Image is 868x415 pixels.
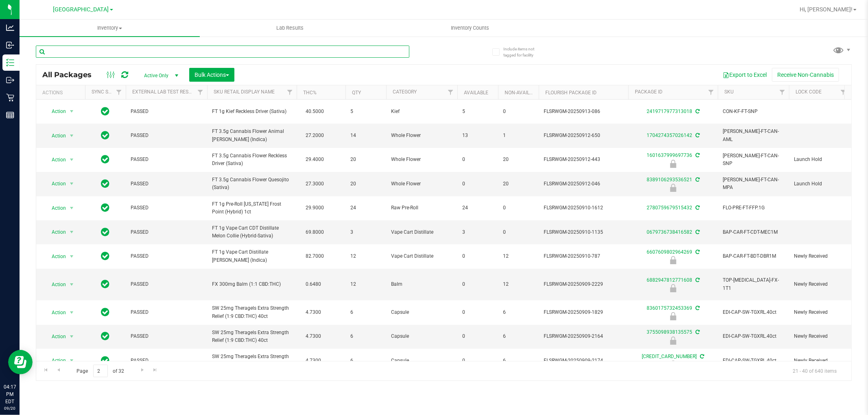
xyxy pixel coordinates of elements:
span: 6 [350,309,381,316]
span: [GEOGRAPHIC_DATA] [53,6,109,13]
span: Vape Cart Distillate [391,252,453,260]
span: 1 [503,132,534,139]
span: PASSED [131,332,202,340]
span: Sync from Compliance System [694,205,700,211]
span: select [67,154,77,165]
span: 0 [503,228,534,236]
a: Qty [352,90,361,96]
span: FLSRWGM-20250912-443 [544,156,623,163]
span: select [67,106,77,117]
span: select [67,130,77,141]
span: SW 25mg Theragels Extra Strength Relief (1:9 CBD:THC) 40ct [212,353,292,368]
a: Filter [776,85,789,99]
a: Available [464,90,488,96]
span: 29.4000 [302,154,328,165]
div: Newly Received [627,256,719,264]
span: FLSRWGM-20250909-2164 [544,332,623,340]
span: SW 25mg Theragels Extra Strength Relief (1:9 CBD:THC) 40ct [212,329,292,344]
span: select [67,251,77,262]
p: 04:17 PM EDT [4,383,16,405]
span: FLSRWGM-20250909-1829 [544,309,623,316]
span: Newly Received [794,252,845,260]
a: 3755098938135575 [647,329,692,335]
span: Inventory [20,24,200,32]
span: Sync from Compliance System [694,329,700,335]
span: 6 [503,357,534,365]
span: 69.8000 [302,226,328,238]
a: External Lab Test Result [132,89,196,95]
span: FLSRWGM-20250909-2174 [544,357,623,365]
span: Whole Flower [391,156,453,163]
a: Lock Code [796,89,822,95]
span: PASSED [131,357,202,365]
span: PASSED [131,309,202,316]
div: Actions [42,90,82,96]
span: Kief [391,108,453,115]
span: In Sync [101,306,110,318]
span: 20 [350,156,381,163]
a: 8389106293536521 [647,177,692,183]
span: Sync from Compliance System [699,354,704,359]
span: Newly Received [794,309,845,316]
div: Launch Hold [627,160,719,168]
span: Newly Received [794,357,845,365]
a: Package ID [635,89,662,95]
a: 8360175732453369 [647,305,692,311]
span: 29.9000 [302,202,328,214]
a: 6607609802964269 [647,249,692,255]
span: 3 [350,228,381,236]
button: Receive Non-Cannabis [772,68,839,82]
span: Action [44,226,66,238]
span: 0 [462,357,493,365]
span: 6 [503,309,534,316]
a: Inventory Counts [380,20,560,37]
input: Search Package ID, Item Name, SKU, Lot or Part Number... [36,46,409,58]
button: Bulk Actions [189,68,234,82]
a: Filter [704,85,718,99]
span: 14 [350,132,381,139]
span: 12 [350,252,381,260]
span: FT 1g Vape Cart Distillate [PERSON_NAME] (Indica) [212,248,292,264]
span: Capsule [391,309,453,316]
a: Go to the previous page [52,365,64,376]
span: 4.7300 [302,306,325,318]
span: FLSRWGM-20250909-2229 [544,280,623,288]
span: BAP-CAR-FT-BDT-DBR1M [723,252,784,260]
span: Hi, [PERSON_NAME]! [800,6,853,13]
span: FLO-PRE-FT-FFP.1G [723,204,784,212]
span: FLSRWGM-20250913-086 [544,108,623,115]
span: EDI-CAP-SW-TGXRL.40ct [723,357,784,365]
span: FT 1g Kief Reckless Driver (Sativa) [212,108,292,115]
a: 6882947812771608 [647,277,692,283]
span: SW 25mg Theragels Extra Strength Relief (1:9 CBD:THC) 40ct [212,304,292,320]
span: Include items not tagged for facility [503,46,544,58]
a: 2419717977313018 [647,109,692,114]
span: FT 1g Vape Cart CDT Distillate Melon Collie (Hybrid-Sativa) [212,224,292,240]
span: Balm [391,280,453,288]
span: All Packages [42,70,100,79]
inline-svg: Reports [6,111,14,119]
a: Go to the first page [40,365,52,376]
span: 0 [462,332,493,340]
span: Raw Pre-Roll [391,204,453,212]
a: Inventory [20,20,200,37]
span: select [67,307,77,318]
span: Launch Hold [794,180,845,188]
span: Sync from Compliance System [694,305,700,311]
a: Flourish Package ID [545,90,597,96]
span: In Sync [101,178,110,189]
span: 24 [462,204,493,212]
span: FT 3.5g Cannabis Flower Reckless Driver (Sativa) [212,152,292,167]
span: Sync from Compliance System [694,177,700,183]
span: Sync from Compliance System [694,229,700,235]
span: Page of 32 [70,365,131,377]
a: [CREDIT_CARD_NUMBER] [642,354,697,359]
span: Launch Hold [794,156,845,163]
div: Newly Received [627,284,719,292]
a: Lab Results [200,20,380,37]
span: 6 [503,332,534,340]
span: 4.7300 [302,330,325,342]
span: Action [44,178,66,189]
span: Sync from Compliance System [694,109,700,114]
span: FLSRWGM-20250912-046 [544,180,623,188]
